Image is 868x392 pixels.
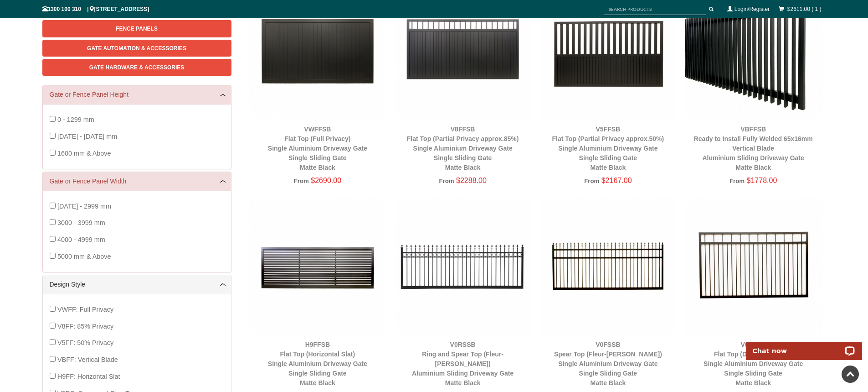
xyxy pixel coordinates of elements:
[268,125,367,171] a: VWFFSBFlat Top (Full Privacy)Single Aluminium Driveway GateSingle Sliding GateMatte Black
[42,6,149,12] span: 1300 100 310 | [STREET_ADDRESS]
[87,45,186,52] span: Gate Automation & Accessories
[50,90,224,99] a: Gate or Fence Panel Height
[601,177,632,184] span: $2167.00
[734,6,770,12] a: Login/Register
[42,40,231,57] a: Gate Automation & Accessories
[57,116,94,123] span: 0 - 1299 mm
[57,236,105,243] span: 4000 - 4999 mm
[729,178,745,184] span: From
[57,306,113,313] span: VWFF: Full Privacy
[57,150,111,157] span: 1600 mm & Above
[57,203,111,210] span: [DATE] - 2999 mm
[42,20,231,37] a: Fence Panels
[116,26,158,32] span: Fence Panels
[704,341,803,387] a: V0FDSBFlat Top (Double Top Rail)Single Aluminium Driveway GateSingle Sliding GateMatte Black
[268,341,367,387] a: H9FFSBFlat Top (Horizontal Slat)Single Aluminium Driveway GateSingle Sliding GateMatte Black
[57,356,118,363] span: VBFF: Vertical Blade
[294,178,309,184] span: From
[250,198,386,335] img: H9FFSB - Flat Top (Horizontal Slat) - Single Aluminium Driveway Gate - Single Sliding Gate - Matt...
[50,177,224,186] a: Gate or Fence Panel Width
[57,339,113,346] span: V5FF: 50% Privacy
[747,177,777,184] span: $1778.00
[694,125,813,171] a: VBFFSBReady to Install Fully Welded 65x16mm Vertical BladeAluminium Sliding Driveway GateMatte Black
[50,280,224,289] a: Design Style
[57,253,111,260] span: 5000 mm & Above
[395,198,531,335] img: V0RSSB - Ring and Spear Top (Fleur-de-lis) - Aluminium Sliding Driveway Gate - Matte Black - Gate...
[57,219,105,226] span: 3000 - 3999 mm
[740,331,868,360] iframe: LiveChat chat widget
[540,198,676,335] img: V0FSSB - Spear Top (Fleur-de-lis) - Single Aluminium Driveway Gate - Single Sliding Gate - Matte ...
[552,125,664,171] a: V5FFSBFlat Top (Partial Privacy approx.50%)Single Aluminium Driveway GateSingle Sliding GateMatte...
[407,125,519,171] a: V8FFSBFlat Top (Partial Privacy approx.85%)Single Aluminium Driveway GateSingle Sliding GateMatte...
[584,178,599,184] span: From
[604,4,706,15] input: SEARCH PRODUCTS
[89,64,185,71] span: Gate Hardware & Accessories
[787,6,822,12] a: $2611.00 ( 1 )
[42,59,231,76] a: Gate Hardware & Accessories
[439,178,454,184] span: From
[456,177,487,184] span: $2288.00
[57,133,117,140] span: [DATE] - [DATE] mm
[685,198,822,335] img: V0FDSB - Flat Top (Double Top Rail) - Single Aluminium Driveway Gate - Single Sliding Gate - Matt...
[311,177,341,184] span: $2690.00
[57,373,120,380] span: H9FF: Horizontal Slat
[57,323,113,330] span: V8FF: 85% Privacy
[412,341,514,387] a: V0RSSBRing and Spear Top (Fleur-[PERSON_NAME])Aluminium Sliding Driveway GateMatte Black
[554,341,662,387] a: V0FSSBSpear Top (Fleur-[PERSON_NAME])Single Aluminium Driveway GateSingle Sliding GateMatte Black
